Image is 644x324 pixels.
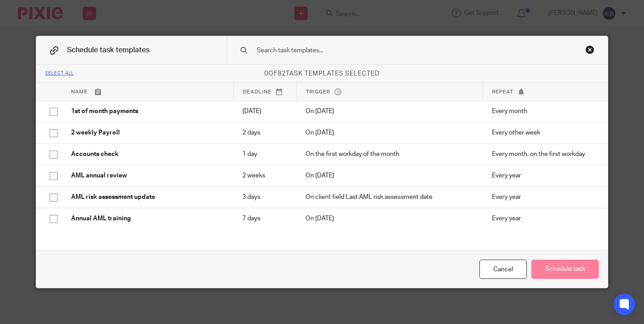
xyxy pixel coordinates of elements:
p: Repeat [492,88,594,96]
span: 0 [264,71,268,77]
p: 7 days [242,214,288,223]
span: Schedule task templates [67,46,149,54]
p: On [DATE] [305,128,474,137]
p: On [DATE] [305,107,474,116]
p: [DATE] [242,107,288,116]
p: Annual AML training [71,214,225,223]
p: 2 weekly Payroll [71,128,225,137]
p: AML risk assessment update [71,193,225,202]
p: 3 days [242,193,288,202]
p: Every year [492,214,594,223]
input: Search task templates... [256,46,551,55]
p: On client field Last AML risk assessment date [305,193,474,202]
p: Accounts check [71,150,225,159]
p: 2 weeks [242,171,288,180]
p: Every month, on the first workday [492,150,594,159]
p: Every year [492,193,594,202]
p: 1 day [242,150,288,159]
p: Every other week [492,128,594,137]
div: Close this dialog window [585,45,594,54]
p: Every year [492,171,594,180]
span: 82 [278,71,286,77]
button: Schedule task [531,260,599,279]
p: Every month [492,107,594,116]
p: of task templates selected [36,69,608,78]
span: Name [71,89,88,94]
p: 2 days [242,128,288,137]
div: Select all [45,71,74,76]
p: On [DATE] [305,171,474,180]
div: Cancel [479,260,527,279]
p: On [DATE] [305,214,474,223]
p: AML annual review [71,171,225,180]
p: On the first workday of the month [305,150,474,159]
p: Deadline [243,88,288,96]
p: 1st of month payments [71,107,225,116]
p: Trigger [306,88,474,96]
